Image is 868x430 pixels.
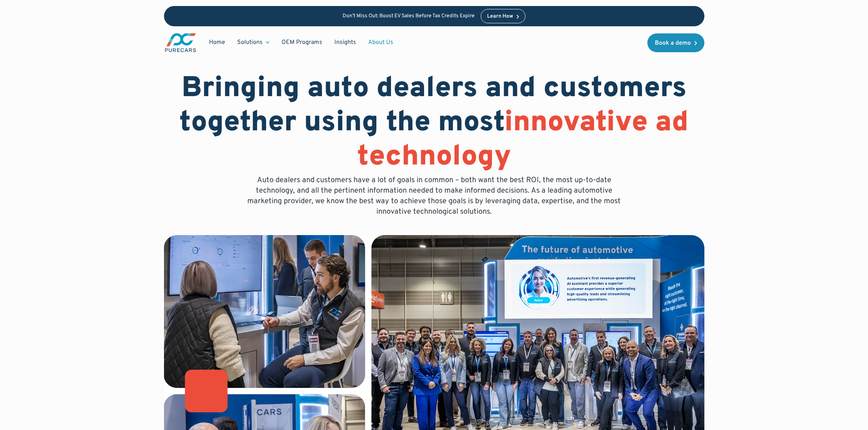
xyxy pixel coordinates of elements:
[647,33,704,52] a: Book a demo
[164,32,197,53] a: main
[328,35,362,50] a: Insights
[487,14,513,19] div: Learn How
[231,35,275,50] div: Solutions
[481,9,525,23] a: Learn How
[164,32,197,53] img: purecars logo
[343,13,475,20] p: Don’t Miss Out: Boost EV Sales Before Tax Credits Expire
[362,35,399,50] a: About Us
[203,35,231,50] a: Home
[357,105,689,175] span: innovative ad technology
[275,35,328,50] a: OEM Programs
[164,72,704,175] h1: Bringing auto dealers and customers together using the most
[655,40,691,46] div: Book a demo
[237,38,263,47] div: Solutions
[242,175,626,217] p: Auto dealers and customers have a lot of goals in common – both want the best ROI, the most up-to...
